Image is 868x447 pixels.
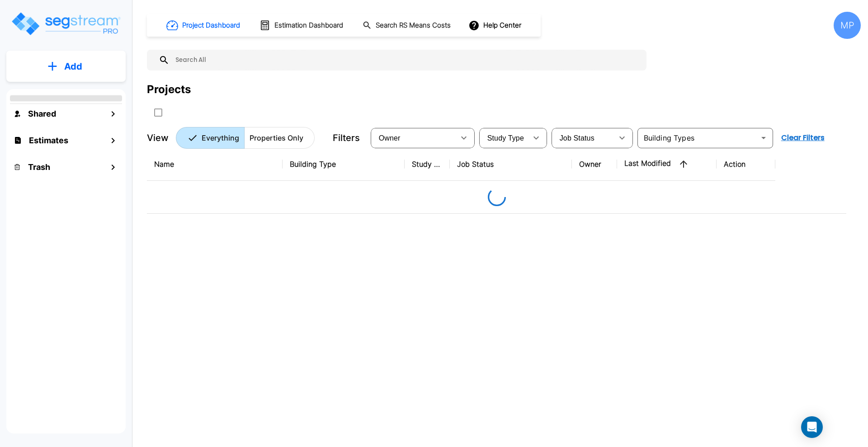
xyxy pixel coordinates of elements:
th: Owner [572,148,617,181]
button: Estimation Dashboard [256,16,348,35]
p: Add [64,60,82,73]
input: Search All [170,50,642,71]
button: Help Center [467,17,525,34]
button: Everything [176,127,245,149]
p: View [147,131,169,145]
button: SelectAll [149,104,167,122]
button: Open [757,132,770,144]
div: Select [553,125,613,151]
span: Owner [379,134,401,142]
th: Last Modified [617,148,717,181]
div: MP [834,12,861,39]
div: Projects [147,81,191,98]
img: Logo [10,11,121,37]
h1: Estimates [29,134,68,146]
p: Everything [202,132,239,143]
th: Job Status [450,148,572,181]
div: Open Intercom Messenger [801,416,823,438]
button: Search RS Means Costs [359,17,456,34]
div: Select [373,125,455,151]
th: Name [147,148,283,181]
span: Study Type [487,134,524,142]
span: Job Status [560,134,594,142]
th: Action [717,148,775,181]
button: Project Dashboard [163,15,245,35]
h1: Trash [28,161,50,173]
th: Study Type [405,148,450,181]
button: Properties Only [244,127,315,149]
p: Properties Only [250,132,303,143]
input: Building Types [640,132,755,144]
div: Platform [176,127,315,149]
h1: Estimation Dashboard [274,20,343,31]
button: Add [6,53,126,80]
p: Filters [333,131,360,145]
h1: Shared [28,108,56,120]
button: Clear Filters [778,129,828,147]
th: Building Type [283,148,405,181]
h1: Search RS Means Costs [376,20,451,31]
div: Select [481,125,527,151]
h1: Project Dashboard [182,20,240,31]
